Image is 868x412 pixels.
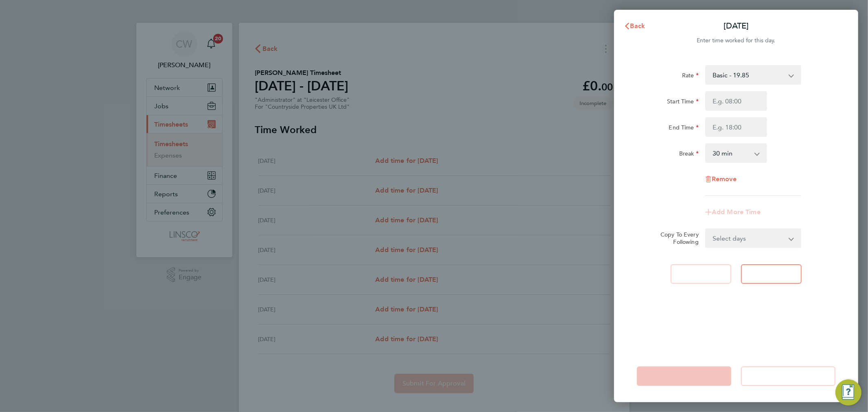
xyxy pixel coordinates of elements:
[757,270,785,278] span: Next Day
[616,18,654,34] button: Back
[654,231,699,245] label: Copy To Every Following
[682,72,699,81] label: Rate
[835,379,861,405] button: Engage Resource Center
[705,117,767,137] input: E.g. 18:00
[712,175,737,183] span: Remove
[705,91,767,111] input: E.g. 08:00
[679,150,699,160] label: Break
[630,22,645,30] span: Back
[669,124,699,134] label: End Time
[705,176,737,182] button: Remove
[724,20,749,32] p: [DATE]
[614,36,858,46] div: Enter time worked for this day.
[741,264,802,284] button: Next Day
[667,98,699,107] label: Start Time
